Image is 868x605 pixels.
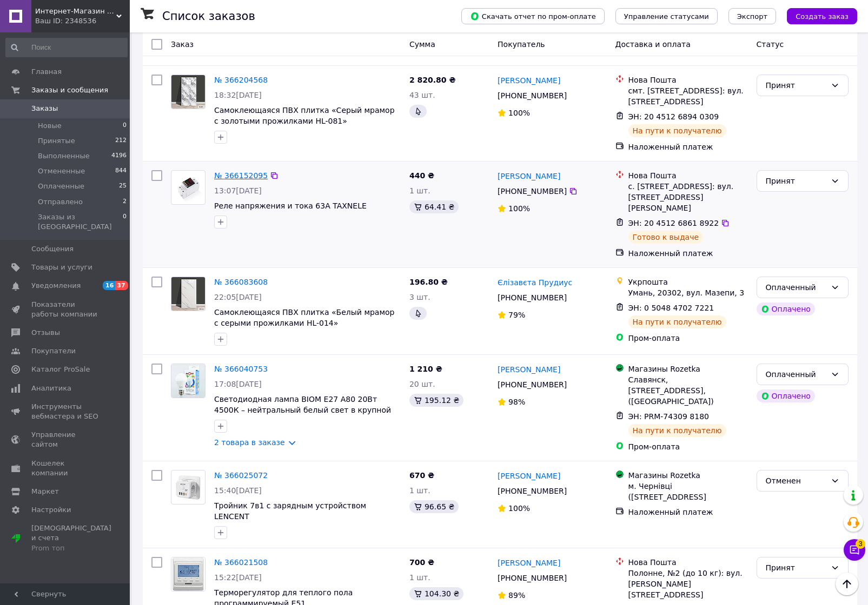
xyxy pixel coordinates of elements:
img: Фото товару [171,173,205,202]
span: 0 [123,121,127,131]
div: Принят [766,562,826,574]
span: Покупатель [498,40,545,49]
span: Новые [38,121,62,131]
div: Наложенный платеж [628,507,748,517]
span: ЭН: 0 5048 4702 7221 [628,304,714,312]
span: Самоклеющаяся ПВХ плитка «Серый мрамор с золотыми прожилками HL-081» [214,106,395,125]
div: Ваш ID: 2348536 [35,16,130,26]
span: Интернет-Магазин House-Electro [35,6,116,16]
a: Фото товару [171,557,206,591]
span: Доставка и оплата [615,40,691,49]
div: Оплачено [757,302,815,315]
span: Выполненные [38,151,90,161]
div: Нова Пошта [628,557,748,568]
a: Фото товару [171,364,206,398]
button: Наверх [836,573,858,595]
div: Укрпошта [628,277,748,287]
a: Реле напряжения и тока 63А TAXNELE [214,201,367,210]
span: Показатели работы компании [31,300,100,319]
div: Умань, 20302, вул. Мазепи, 3 [628,287,748,298]
a: 4 товара в заказе [214,47,285,56]
button: Чат с покупателем3 [844,539,865,561]
span: ЭН: PRM-74309 8180 [628,412,709,421]
a: Фото товару [171,75,206,109]
img: Фото товару [171,557,205,590]
img: Фото товару [171,364,205,398]
div: Полонне, №2 (до 10 кг): вул. [PERSON_NAME][STREET_ADDRESS] [628,568,748,600]
span: Самоклеющаяся ПВХ плитка «Белый мрамор с серыми прожилками HL-014» [214,308,394,327]
span: 25 [119,181,127,191]
span: Маркет [31,487,59,496]
span: Создать заказ [796,12,849,21]
span: 440 ₴ [409,171,434,180]
a: № 366025072 [214,471,268,480]
span: Товары и услуги [31,263,92,272]
span: 700 ₴ [409,558,434,567]
span: Скачать отчет по пром-оплате [470,11,596,21]
span: 18:32[DATE] [214,91,262,99]
span: 1 шт. [409,486,430,495]
div: Оплачено [757,389,815,402]
a: [PERSON_NAME] [498,171,560,181]
span: Заказы [31,104,58,113]
div: 195.12 ₴ [409,394,463,407]
a: [PERSON_NAME] [498,75,560,86]
span: ЭН: 20 4512 6861 8922 [628,219,719,227]
span: Тройник 7в1 с зарядным устройством LENCENT [214,501,366,521]
div: Магазины Rozetka [628,470,748,481]
span: Аналитика [31,384,71,393]
span: 0 [123,212,127,232]
span: 2 [123,197,127,207]
div: Готово к выдаче [628,231,703,244]
span: 15:40[DATE] [214,486,262,495]
div: Принят [766,175,826,187]
span: 100% [508,504,530,513]
div: Пром-оплата [628,441,748,452]
a: Фото товару [171,170,206,205]
button: Создать заказ [787,8,857,24]
span: 100% [508,204,530,213]
span: 98% [508,398,525,406]
div: 96.65 ₴ [409,500,459,513]
div: Нова Пошта [628,75,748,85]
div: смт. [STREET_ADDRESS]: вул. [STREET_ADDRESS] [628,85,748,107]
span: Покупатели [31,346,76,356]
div: Prom топ [31,543,111,553]
div: 64.41 ₴ [409,200,459,213]
a: Создать заказ [776,11,857,20]
span: Заказы и сообщения [31,85,108,95]
a: № 366152095 [214,171,268,180]
span: [DEMOGRAPHIC_DATA] и счета [31,523,111,553]
img: Фото товару [171,277,205,311]
div: Славянск, [STREET_ADDRESS], ([GEOGRAPHIC_DATA]) [628,374,748,407]
div: Магазины Rozetka [628,364,748,374]
a: № 366021508 [214,558,268,567]
div: м. Чернівці ([STREET_ADDRESS] [628,481,748,502]
div: Нова Пошта [628,170,748,181]
span: 15:22[DATE] [214,573,262,582]
div: [PHONE_NUMBER] [495,570,569,586]
a: Светодиодная лампа BIOM E27 A80 20Вт 4500К – нейтральный белый свет в крупной шарообразной форме ... [214,395,391,425]
span: Кошелек компании [31,459,100,478]
div: Пром-оплата [628,333,748,344]
div: [PHONE_NUMBER] [495,290,569,305]
span: 37 [115,281,128,290]
span: 844 [115,166,127,176]
a: № 366204568 [214,76,268,84]
span: Заказ [171,40,194,49]
span: Заказы из [GEOGRAPHIC_DATA] [38,212,123,232]
div: На пути к получателю [628,424,726,437]
span: Каталог ProSale [31,365,90,374]
div: 104.30 ₴ [409,587,463,600]
a: [PERSON_NAME] [498,557,560,568]
span: Управление статусами [624,12,709,21]
span: ЭН: 20 4512 6894 0309 [628,112,719,121]
span: 22:05[DATE] [214,293,262,301]
span: 79% [508,311,525,319]
span: Сумма [409,40,435,49]
a: Фото товару [171,277,206,311]
span: 212 [115,136,127,146]
span: 2 820.80 ₴ [409,76,456,84]
a: [PERSON_NAME] [498,470,560,481]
